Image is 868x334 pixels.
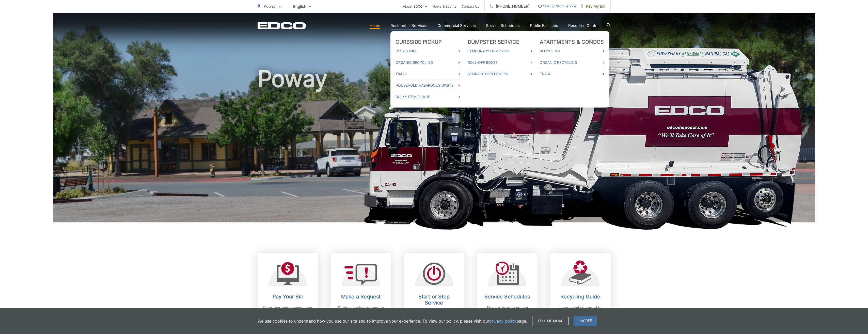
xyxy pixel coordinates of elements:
[581,3,605,9] span: Pay My Bill
[331,253,391,331] a: Make a Request Send a service request to EDCO.
[540,59,604,66] a: Organic Recycling
[258,66,611,227] h1: Poway
[396,71,460,77] a: Trash
[258,22,306,29] a: EDCD logo. Return to the homepage.
[409,294,459,306] h2: Start or Stop Service
[396,39,442,45] a: Curbside Pickup
[396,59,460,66] a: Organic Recycling
[574,316,597,326] span: I agree
[370,23,380,29] a: Home
[540,71,604,77] a: Trash
[462,3,479,9] a: Contact Us
[289,2,315,11] span: English
[437,23,476,29] a: Commercial Services
[336,305,386,317] p: Send a service request to EDCO.
[568,23,599,29] a: Resource Center
[264,4,276,9] span: Poway
[258,318,527,324] p: We use cookies to understand how you use our site and to improve your experience. To view our pol...
[258,253,318,331] a: Pay Your Bill View, pay, and manage your bill online.
[390,23,427,29] a: Residential Services
[482,305,532,317] p: Stay up-to-date on any changes in schedules.
[530,23,558,29] a: Public Facilities
[336,294,386,300] h2: Make a Request
[403,3,427,9] a: About EDCO
[396,48,460,54] a: Recycling
[477,253,538,331] a: Service Schedules Stay up-to-date on any changes in schedules.
[396,94,460,100] a: Bulky Item Pickup
[468,39,519,45] a: Dumpster Service
[489,318,516,324] a: privacy policy
[555,305,606,317] p: Learn what you need to know about recycling.
[263,305,313,317] p: View, pay, and manage your bill online.
[468,48,532,54] a: Temporary Dumpster
[540,48,604,54] a: Recycling
[482,294,532,300] h2: Service Schedules
[432,3,456,9] a: News & Events
[468,71,532,77] a: Storage Containers
[550,253,611,331] a: Recycling Guide Learn what you need to know about recycling.
[468,59,532,66] a: Roll-Off Boxes
[263,294,313,300] h2: Pay Your Bill
[540,39,604,45] a: Apartments & Condos
[555,294,606,300] h2: Recycling Guide
[396,82,460,88] a: Household Hazardous Waste
[486,23,520,29] a: Service Schedules
[532,316,569,326] a: Tell me more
